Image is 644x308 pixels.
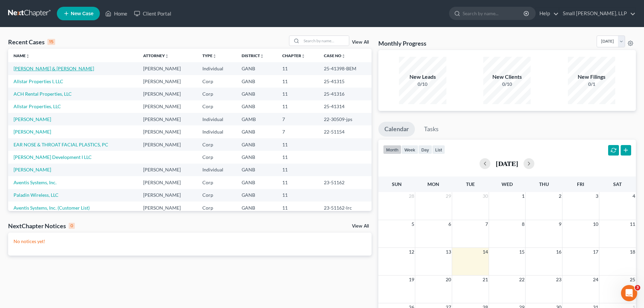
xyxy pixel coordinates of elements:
[47,39,55,45] div: 15
[392,181,402,187] span: Sun
[629,220,636,228] span: 11
[138,75,197,88] td: [PERSON_NAME]
[482,248,489,256] span: 14
[629,276,636,284] span: 25
[197,113,236,125] td: Individual
[14,129,51,135] a: [PERSON_NAME]
[14,116,51,122] a: [PERSON_NAME]
[378,39,426,47] h3: Monthly Progress
[197,202,236,214] td: Corp
[213,54,217,58] i: unfold_more
[197,189,236,202] td: Corp
[14,167,51,172] a: [PERSON_NAME]
[26,54,30,58] i: unfold_more
[282,53,305,58] a: Chapterunfold_more
[632,192,636,200] span: 4
[277,176,318,189] td: 11
[138,176,197,189] td: [PERSON_NAME]
[197,138,236,151] td: Corp
[14,91,72,97] a: ACH Rental Properties, LLC
[277,202,318,214] td: 11
[236,100,277,113] td: GANB
[521,220,525,228] span: 8
[613,181,622,187] span: Sat
[301,54,305,58] i: unfold_more
[568,73,615,81] div: New Filings
[445,276,452,284] span: 20
[165,54,169,58] i: unfold_more
[102,7,131,20] a: Home
[399,81,446,88] div: 0/10
[14,53,30,58] a: Nameunfold_more
[197,164,236,176] td: Individual
[445,248,452,256] span: 13
[378,122,415,137] a: Calendar
[260,54,264,58] i: unfold_more
[448,220,452,228] span: 6
[558,192,562,200] span: 2
[518,276,525,284] span: 22
[302,36,349,46] input: Search by name...
[592,248,599,256] span: 17
[71,11,93,16] span: New Case
[408,192,415,200] span: 28
[236,75,277,88] td: GANB
[318,62,372,75] td: 25-41398-BEM
[8,222,75,230] div: NextChapter Notices
[418,145,432,154] button: day
[138,62,197,75] td: [PERSON_NAME]
[555,248,562,256] span: 16
[318,202,372,214] td: 23-51162-lrc
[138,189,197,202] td: [PERSON_NAME]
[418,122,445,137] a: Tasks
[202,53,217,58] a: Typeunfold_more
[14,205,90,211] a: Aventis Systems, Inc. (Customer List)
[352,40,369,45] a: View All
[69,223,75,229] div: 0
[445,192,452,200] span: 29
[595,192,599,200] span: 3
[318,75,372,88] td: 25-41315
[277,113,318,125] td: 7
[131,7,175,20] a: Client Portal
[485,220,489,228] span: 7
[277,164,318,176] td: 11
[236,62,277,75] td: GANB
[236,202,277,214] td: GANB
[138,202,197,214] td: [PERSON_NAME]
[383,145,401,154] button: month
[236,189,277,202] td: GANB
[466,181,475,187] span: Tue
[408,248,415,256] span: 12
[236,151,277,163] td: GANB
[14,180,57,185] a: Aventis Systems, Inc.
[539,181,549,187] span: Thu
[277,75,318,88] td: 11
[483,81,531,88] div: 0/10
[14,192,59,198] a: Paladin Wireless, LLC
[318,176,372,189] td: 23-51162
[277,189,318,202] td: 11
[197,62,236,75] td: Individual
[197,100,236,113] td: Corp
[14,78,63,84] a: Allstar Properties I, LLC
[521,192,525,200] span: 1
[277,62,318,75] td: 11
[341,54,346,58] i: unfold_more
[318,100,372,113] td: 25-41314
[277,100,318,113] td: 11
[592,220,599,228] span: 10
[621,285,637,301] iframe: Intercom live chat
[277,125,318,138] td: 7
[236,125,277,138] td: GANB
[197,75,236,88] td: Corp
[411,220,415,228] span: 5
[138,100,197,113] td: [PERSON_NAME]
[318,113,372,125] td: 22-30509-jps
[197,125,236,138] td: Individual
[536,7,559,20] a: Help
[427,181,439,187] span: Mon
[236,113,277,125] td: GAMB
[518,248,525,256] span: 15
[138,125,197,138] td: [PERSON_NAME]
